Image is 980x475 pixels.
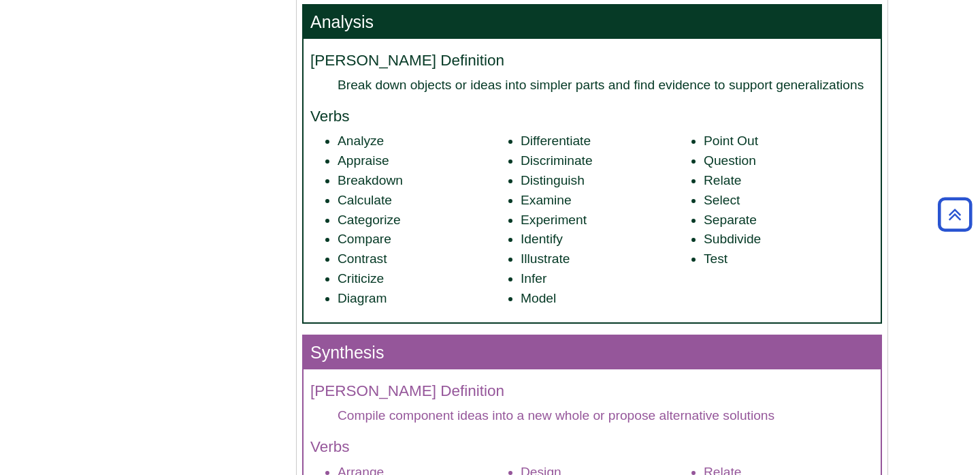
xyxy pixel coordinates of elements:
li: Distinguish [521,171,691,191]
li: Illustrate [521,249,691,269]
h4: [PERSON_NAME] Definition [310,52,874,70]
li: Criticize [338,269,508,289]
li: Examine [521,191,691,211]
li: Differentiate [521,132,691,151]
a: Back to Top [933,205,977,224]
h4: [PERSON_NAME] Definition [310,383,874,400]
li: Identify [521,230,691,249]
li: Separate [704,211,874,230]
h4: Verbs [310,439,874,456]
dd: Break down objects or ideas into simpler parts and find evidence to support generalizations [338,76,874,94]
li: Point Out [704,132,874,151]
dd: Compile component ideas into a new whole or propose alternative solutions [338,406,874,425]
li: Experiment [521,211,691,230]
li: Categorize [338,211,508,230]
li: Question [704,151,874,171]
li: Select [704,191,874,211]
li: Contrast [338,249,508,269]
li: Compare [338,230,508,249]
li: Analyze [338,132,508,151]
li: Calculate [338,191,508,211]
li: Model [521,289,691,309]
li: Breakdown [338,171,508,191]
li: Discriminate [521,151,691,171]
li: Test [704,249,874,269]
li: Diagram [338,289,508,309]
li: Subdivide [704,230,874,249]
li: Infer [521,269,691,289]
h3: Analysis [304,5,881,39]
li: Relate [704,171,874,191]
h4: Verbs [310,108,874,125]
h3: Synthesis [304,336,881,369]
li: Appraise [338,151,508,171]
